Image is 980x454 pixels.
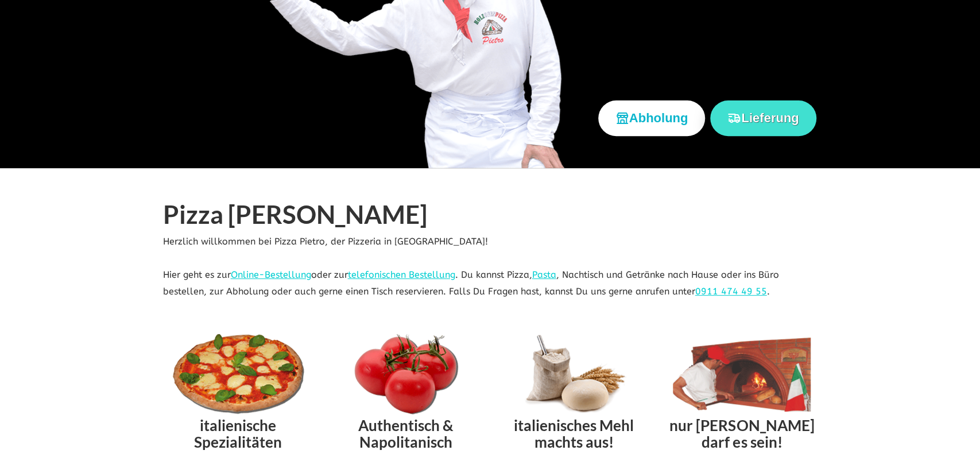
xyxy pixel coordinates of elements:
[710,100,816,135] button: Lieferung
[673,334,811,414] img: Pietro Holzofen
[598,100,706,135] button: Abholung
[231,269,311,280] a: Online-Bestellung
[169,334,307,414] img: Pizza
[348,269,455,280] a: telefonischen Bestellung
[337,334,475,414] img: Tomaten
[163,200,818,234] h1: Pizza [PERSON_NAME]
[532,269,556,280] a: Pasta
[505,334,643,414] img: Mehl
[695,286,767,297] a: 0911 474 49 55
[154,200,826,300] div: Herzlich willkommen bei Pizza Pietro, der Pizzeria in [GEOGRAPHIC_DATA]! Hier geht es zur oder zu...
